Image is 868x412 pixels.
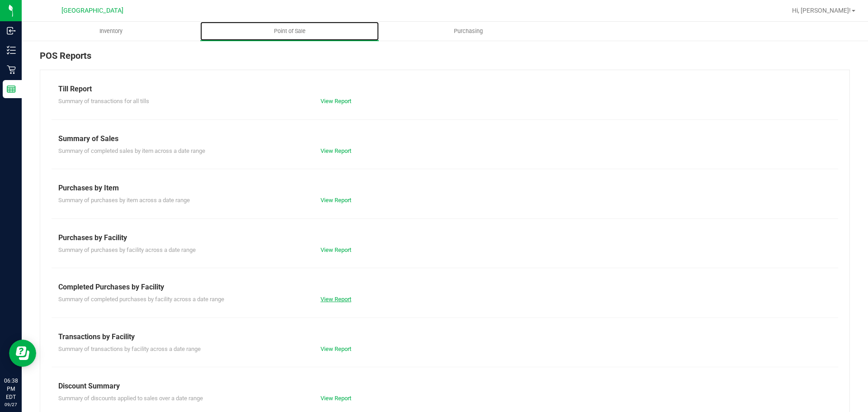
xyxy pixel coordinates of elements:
a: View Report [321,395,351,402]
a: View Report [321,147,351,154]
span: [GEOGRAPHIC_DATA] [61,7,123,14]
iframe: Resource center [9,340,36,367]
p: 06:38 PM EDT [4,377,18,401]
span: Point of Sale [262,27,318,35]
inline-svg: Retail [7,65,16,74]
a: Purchasing [379,22,557,41]
span: Hi, [PERSON_NAME]! [792,7,851,14]
div: Transactions by Facility [58,331,831,342]
span: Summary of completed sales by item across a date range [58,147,205,154]
inline-svg: Reports [7,85,16,94]
span: Purchasing [442,27,495,35]
div: Completed Purchases by Facility [58,282,831,293]
span: Summary of transactions by facility across a date range [58,346,201,352]
inline-svg: Inventory [7,46,16,55]
a: View Report [321,98,351,104]
div: POS Reports [40,49,850,70]
span: Summary of completed purchases by facility across a date range [58,296,224,303]
a: View Report [321,296,351,303]
a: View Report [321,346,351,352]
div: Purchases by Item [58,183,831,194]
div: Discount Summary [58,381,831,392]
div: Summary of Sales [58,133,831,144]
a: Point of Sale [200,22,379,41]
p: 09/27 [4,401,18,408]
span: Summary of purchases by item across a date range [58,197,190,204]
a: Inventory [22,22,200,41]
inline-svg: Inbound [7,26,16,35]
span: Summary of purchases by facility across a date range [58,246,196,253]
span: Summary of transactions for all tills [58,98,149,104]
div: Till Report [58,84,831,95]
span: Summary of discounts applied to sales over a date range [58,395,203,402]
span: Inventory [87,27,135,35]
div: Purchases by Facility [58,232,831,243]
a: View Report [321,246,351,253]
a: View Report [321,197,351,204]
